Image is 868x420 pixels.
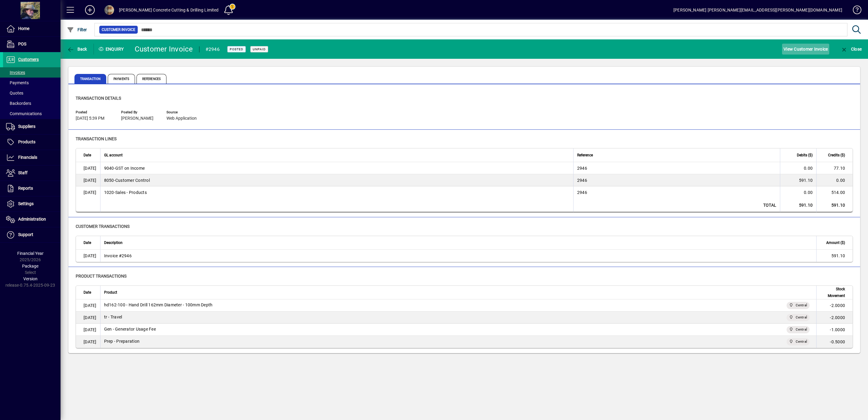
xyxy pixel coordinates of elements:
[74,74,106,84] span: Transaction
[848,1,860,21] a: Knowledge Base
[121,110,157,114] span: Posted by
[102,27,135,33] span: Customer Invoice
[76,224,130,229] span: customer transactions
[76,110,112,114] span: Posted
[104,165,145,171] span: GST on Income
[100,5,119,15] button: Profile
[6,111,42,116] span: Communications
[573,162,780,174] td: 2946
[76,250,100,262] td: [DATE]
[6,101,31,106] span: Backorders
[780,198,816,212] td: 591.10
[104,189,147,195] span: Sales - Products
[816,312,853,324] td: -2.0000
[104,177,150,183] span: Customer Control
[787,302,810,309] span: Central
[787,326,810,333] span: Central
[784,44,828,54] span: View Customer Invoice
[780,162,816,174] td: 0.00
[108,74,135,84] span: Payments
[61,44,94,55] app-page-header-button: Back
[796,339,807,345] span: Central
[18,186,33,191] span: Reports
[796,327,807,333] span: Central
[797,152,813,158] span: Debits ($)
[22,264,38,268] span: Package
[3,78,61,88] a: Payments
[577,152,593,158] span: Reference
[76,299,100,312] td: [DATE]
[3,119,61,134] a: Suppliers
[3,135,61,150] a: Products
[816,174,853,186] td: 0.00
[816,198,853,212] td: 591.10
[18,124,35,129] span: Suppliers
[3,165,61,181] a: Staff
[3,196,61,212] a: Settings
[136,74,166,84] span: References
[76,174,100,186] td: [DATE]
[3,98,61,108] a: Backorders
[3,108,61,119] a: Communications
[65,44,89,55] button: Back
[94,44,130,54] div: Enquiry
[18,232,33,237] span: Support
[253,47,266,51] span: Unpaid
[828,152,845,158] span: Credits ($)
[230,47,243,51] span: Posted
[3,150,61,165] a: Financials
[826,239,845,246] span: Amount ($)
[119,5,219,15] div: [PERSON_NAME] Concrete Cutting & Drilling Limited
[573,198,780,212] td: Total
[76,336,100,348] td: [DATE]
[135,44,193,54] div: Customer Invoice
[67,27,87,32] span: Filter
[816,162,853,174] td: 77.10
[573,174,780,186] td: 2946
[76,274,127,278] span: Product transactions
[76,186,100,198] td: [DATE]
[3,88,61,98] a: Quotes
[573,186,780,198] td: 2946
[104,326,156,333] div: Gen - Generator Usage Fee
[780,174,816,186] td: 591.10
[18,57,39,62] span: Customers
[84,289,91,296] span: Date
[104,289,117,296] span: Product
[23,276,38,281] span: Version
[104,302,213,309] div: hd162-100 - Hand Drill 162mm Diameter - 100mm Depth
[839,44,863,55] button: Close
[18,155,37,160] span: Financials
[17,251,44,256] span: Financial Year
[816,336,853,348] td: -0.5000
[787,314,810,321] span: Central
[18,139,35,144] span: Products
[76,116,104,121] span: [DATE] 5:39 PM
[18,217,46,222] span: Administration
[18,170,28,175] span: Staff
[84,239,91,246] span: Date
[65,24,89,35] button: Filter
[3,181,61,196] a: Reports
[76,96,121,101] span: Transaction details
[3,21,61,36] a: Home
[3,37,61,52] a: POS
[76,162,100,174] td: [DATE]
[6,70,25,75] span: Invoices
[816,250,853,262] td: 591.10
[787,338,810,345] span: Central
[76,312,100,324] td: [DATE]
[816,186,853,198] td: 514.00
[67,47,87,52] span: Back
[104,152,123,158] span: GL account
[166,110,203,114] span: Source
[796,315,807,321] span: Central
[104,314,122,321] div: tr - Travel
[80,5,100,15] button: Add
[6,91,23,95] span: Quotes
[100,250,817,262] td: Invoice #2946
[3,212,61,227] a: Administration
[840,47,862,52] span: Close
[796,302,807,308] span: Central
[673,5,842,15] div: [PERSON_NAME] [PERSON_NAME][EMAIL_ADDRESS][PERSON_NAME][DOMAIN_NAME]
